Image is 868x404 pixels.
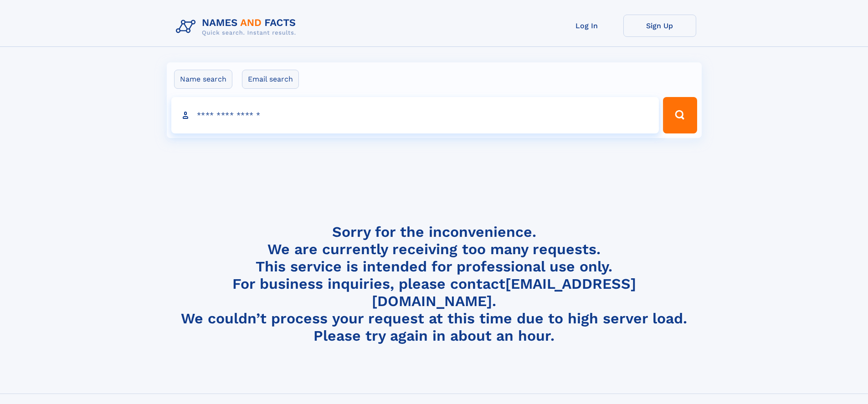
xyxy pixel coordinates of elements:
[172,223,696,345] h4: Sorry for the inconvenience. We are currently receiving too many requests. This service is intend...
[171,97,659,133] input: search input
[663,97,697,133] button: Search Button
[172,15,303,39] img: Logo Names and Facts
[174,70,232,89] label: Name search
[623,15,696,37] a: Sign Up
[242,70,299,89] label: Email search
[550,15,623,37] a: Log In
[372,275,636,310] a: [EMAIL_ADDRESS][DOMAIN_NAME]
